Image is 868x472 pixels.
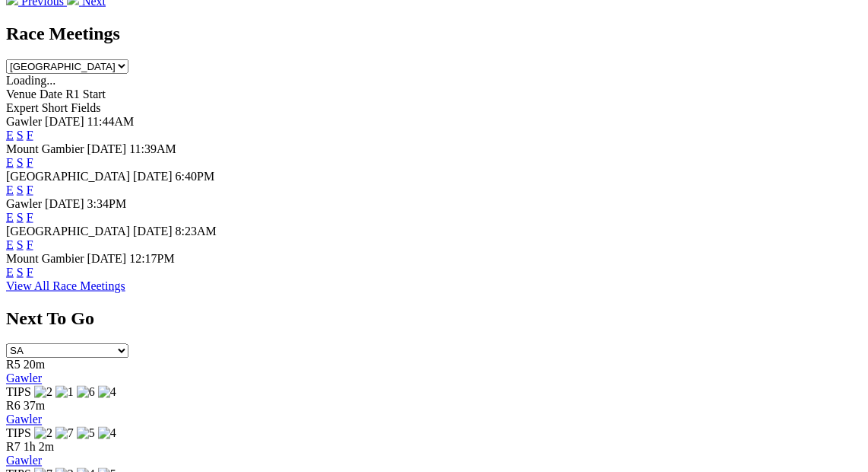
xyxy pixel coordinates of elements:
span: R6 [6,400,21,413]
a: F [27,156,33,169]
h2: Next To Go [6,308,862,329]
span: TIPS [6,386,31,399]
a: View All Race Meetings [6,279,125,292]
span: Loading... [6,74,55,87]
span: [DATE] [45,197,84,210]
a: S [17,266,24,279]
img: 6 [77,386,95,400]
img: 2 [34,427,52,441]
span: [GEOGRAPHIC_DATA] [6,225,130,238]
a: F [27,183,33,196]
a: S [17,183,24,196]
a: F [27,129,33,142]
img: 7 [55,427,74,441]
a: F [27,266,33,279]
img: 1 [55,386,74,400]
span: 12:17PM [129,252,175,265]
span: TIPS [6,427,31,440]
a: F [27,238,33,251]
a: E [6,129,14,142]
img: 4 [98,427,116,441]
img: 2 [34,386,52,400]
span: 8:23AM [176,225,217,238]
span: [DATE] [87,252,127,265]
a: S [17,238,24,251]
span: 11:44AM [87,115,135,128]
h2: Race Meetings [6,24,862,44]
span: 37m [24,400,45,413]
span: Fields [71,101,100,114]
span: Gawler [6,115,42,128]
a: E [6,156,14,169]
span: Mount Gambier [6,142,84,155]
span: [GEOGRAPHIC_DATA] [6,170,130,183]
a: E [6,266,14,279]
a: E [6,211,14,224]
a: S [17,156,24,169]
span: 20m [24,359,45,372]
img: 5 [77,427,95,441]
span: 1h 2m [24,441,54,454]
span: 6:40PM [176,170,215,183]
a: Gawler [6,413,42,426]
span: 3:34PM [87,197,127,210]
span: Expert [6,101,39,114]
span: Short [42,101,68,114]
a: S [17,211,24,224]
a: E [6,183,14,196]
a: Gawler [6,372,42,385]
span: R5 [6,359,21,372]
span: Mount Gambier [6,252,84,265]
span: R1 Start [65,88,106,100]
a: E [6,238,14,251]
span: [DATE] [133,225,173,238]
span: Date [40,88,62,100]
a: F [27,211,33,224]
span: [DATE] [87,142,127,155]
span: [DATE] [133,170,173,183]
img: 4 [98,386,116,400]
a: S [17,129,24,142]
a: Gawler [6,454,42,467]
span: R7 [6,441,21,454]
span: Venue [6,88,36,100]
span: Gawler [6,197,42,210]
span: [DATE] [45,115,84,128]
span: 11:39AM [129,142,176,155]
